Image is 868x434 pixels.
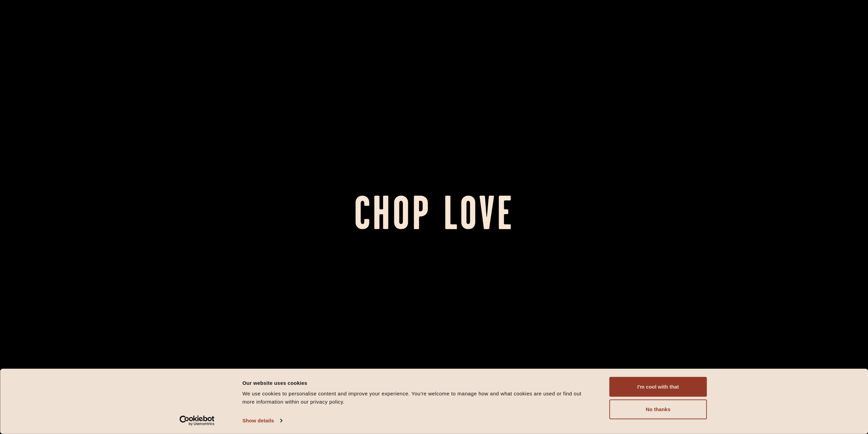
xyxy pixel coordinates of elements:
a: Show details [242,416,282,426]
button: I'm cool with that [609,377,707,397]
div: We use cookies to personalise content and improve your experience. You're welcome to manage how a... [242,390,594,406]
a: Usercentrics Cookiebot - opens in a new window [167,416,227,426]
div: Our website uses cookies [242,379,594,387]
button: No thanks [609,400,707,419]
